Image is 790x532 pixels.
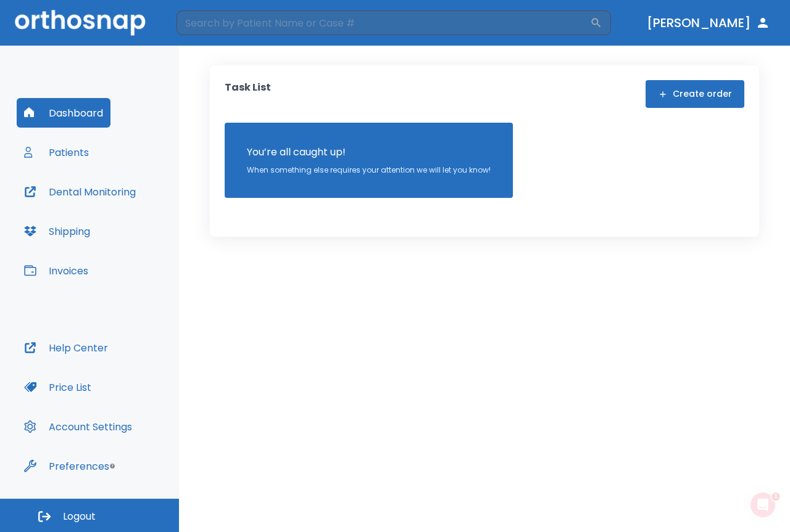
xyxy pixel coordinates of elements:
[17,372,99,402] button: Price List
[17,333,115,362] button: Help Center
[17,256,96,285] button: Invoices
[247,145,491,160] p: You’re all caught up!
[17,451,117,481] button: Preferences
[17,412,139,441] button: Account Settings
[225,80,271,108] p: Task List
[17,137,96,167] button: Patients
[642,12,775,34] button: [PERSON_NAME]
[177,10,590,35] input: Search by Patient Name or Case #
[773,490,783,500] span: 1
[247,165,491,176] p: When something else requires your attention we will let you know!
[646,80,744,108] button: Create order
[748,490,778,520] iframe: Intercom live chat
[17,98,110,128] button: Dashboard
[15,10,146,35] img: Orthosnap
[63,510,96,523] span: Logout
[107,460,118,472] div: Tooltip anchor
[17,216,98,246] button: Shipping
[17,177,143,207] button: Dental Monitoring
